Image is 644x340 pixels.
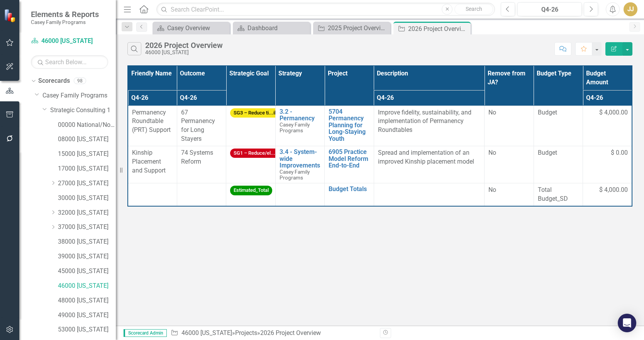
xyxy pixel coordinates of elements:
a: Casey Overview [154,23,228,33]
a: 46000 [US_STATE] [58,282,116,290]
td: Double-Click to Edit [226,183,275,206]
p: Improve fidelity, sustainability, and implementation of Permanency Roundtables [378,108,480,135]
td: Double-Click to Edit [177,183,226,206]
a: 39000 [US_STATE] [58,252,116,261]
span: Permanency Roundtable (PRT) Support [132,109,171,134]
td: Double-Click to Edit [177,106,226,146]
div: Q4-26 [520,5,579,14]
a: Scorecards [38,77,70,85]
td: Double-Click to Edit Right Click for Context Menu [275,106,324,146]
a: Strategic Consulting 1 [50,106,116,115]
td: Double-Click to Edit Right Click for Context Menu [275,146,324,183]
span: SG1 – Reduce/el...ion [230,149,285,158]
td: Double-Click to Edit [534,146,583,183]
span: Elements & Reports [31,10,99,19]
span: Casey Family Programs [280,169,310,181]
span: No [488,109,496,116]
div: Open Intercom Messenger [618,314,636,332]
span: 74 Systems Reform [181,149,213,165]
a: 15000 [US_STATE] [58,150,116,159]
small: Casey Family Programs [31,19,99,25]
div: Dashboard [247,23,308,33]
td: Double-Click to Edit [374,146,484,183]
button: Search [454,4,493,15]
a: 6905 Practice Model Reform End-to-End [329,149,369,169]
td: Double-Click to Edit [226,106,275,146]
a: 45000 [US_STATE] [58,267,116,276]
a: 49000 [US_STATE] [58,311,116,320]
div: 2026 Project Overview [408,24,469,34]
span: Casey Family Programs [280,121,310,133]
span: Budget [538,108,579,117]
a: 5704 Permanency Planning for Long-Staying Youth [329,108,369,142]
input: Search ClearPoint... [156,3,495,16]
div: 2026 Project Overview [260,329,321,337]
a: 37000 [US_STATE] [58,223,116,232]
a: 08000 [US_STATE] [58,135,116,144]
td: Double-Click to Edit Right Click for Context Menu [325,106,374,146]
td: Double-Click to Edit [485,106,534,146]
p: Spread and implementation of an improved Kinship placement model [378,149,480,166]
span: SG3 – Reduce ti...ily [230,108,281,118]
span: Total Budget_SD [538,186,579,203]
a: 17000 [US_STATE] [58,164,116,173]
td: Double-Click to Edit [374,106,484,146]
span: 67 Permanency for Long Stayers [181,109,215,143]
span: Search [466,6,482,12]
span: Scorecard Admin [124,329,167,337]
div: » » [171,329,374,338]
button: JJ [624,2,637,16]
td: Double-Click to Edit [128,183,177,206]
a: 53000 [US_STATE] [58,325,116,334]
a: 30000 [US_STATE] [58,194,116,203]
a: 32000 [US_STATE] [58,208,116,217]
a: 27000 [US_STATE] [58,179,116,188]
td: Double-Click to Edit [583,106,632,146]
div: Casey Overview [167,23,228,33]
td: Double-Click to Edit Right Click for Context Menu [325,146,374,183]
div: 2025 Project Overview [328,23,388,33]
td: Double-Click to Edit [226,146,275,183]
td: Double-Click to Edit [128,146,177,183]
td: Double-Click to Edit [583,146,632,183]
a: 38000 [US_STATE] [58,237,116,246]
td: Double-Click to Edit [485,146,534,183]
a: Budget Totals [329,186,369,193]
a: Dashboard [235,23,308,33]
td: Double-Click to Edit [374,183,484,206]
img: ClearPoint Strategy [4,9,17,22]
a: 48000 [US_STATE] [58,296,116,305]
a: 46000 [US_STATE] [181,329,232,337]
a: 2025 Project Overview [315,23,388,33]
div: 98 [74,78,86,84]
span: $ 0.00 [611,149,628,157]
span: Estimated_Total [230,186,272,195]
span: No [488,149,496,156]
span: Budget [538,149,579,157]
td: Double-Click to Edit Right Click for Context Menu [325,183,374,206]
a: Projects [235,329,257,337]
td: Double-Click to Edit [485,183,534,206]
a: 3.4 - System-wide Improvements [280,149,320,169]
a: 00000 National/No Jurisdiction (SC1) [58,121,116,130]
span: $ 4,000.00 [599,186,628,195]
td: Double-Click to Edit [128,106,177,146]
a: 3.2 - Permanency [280,108,320,122]
div: 46000 [US_STATE] [145,50,223,55]
a: Casey Family Programs [42,91,116,100]
span: $ 4,000.00 [599,108,628,117]
input: Search Below... [31,55,108,69]
span: Kinship Placement and Support [132,149,166,174]
a: 46000 [US_STATE] [31,37,108,46]
td: Double-Click to Edit [534,106,583,146]
button: Q4-26 [517,2,582,16]
span: No [488,186,496,193]
div: 2026 Project Overview [145,41,223,50]
td: Double-Click to Edit [177,146,226,183]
